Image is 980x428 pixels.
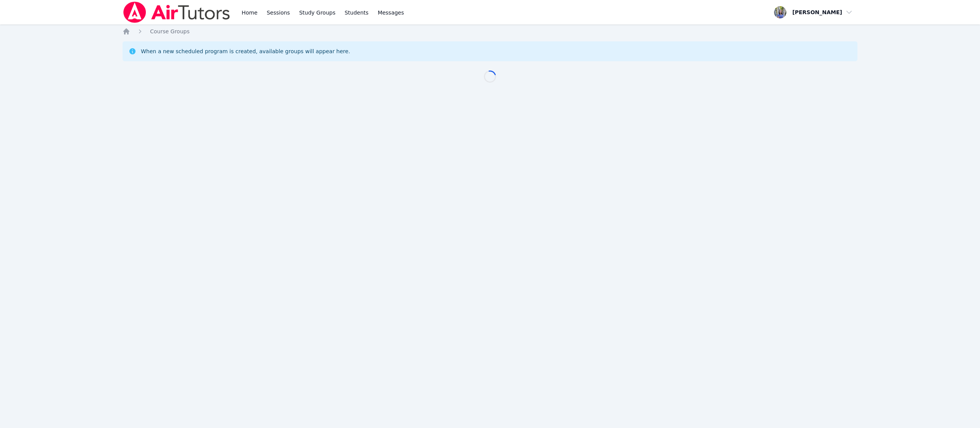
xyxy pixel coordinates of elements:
[378,9,404,16] span: Messages
[150,28,189,34] span: Course Groups
[122,28,857,35] nav: Breadcrumb
[150,28,189,35] a: Course Groups
[141,47,350,55] div: When a new scheduled program is created, available groups will appear here.
[122,2,231,23] img: Air Tutors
